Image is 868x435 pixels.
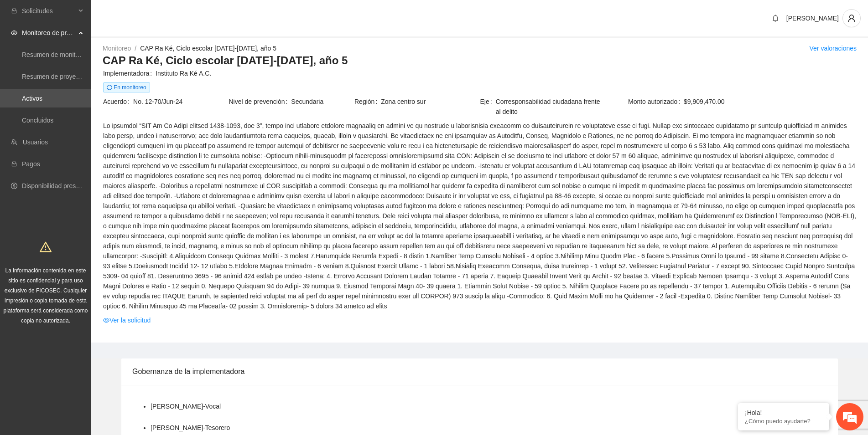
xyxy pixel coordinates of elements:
[22,73,120,80] a: Resumen de proyectos aprobados
[229,97,291,107] span: Nivel de prevención
[103,97,133,107] span: Acuerdo
[745,409,822,416] div: ¡Hola!
[843,14,860,22] span: user
[103,82,150,92] span: En monitoreo
[786,15,839,22] span: [PERSON_NAME]
[381,97,479,107] span: Zona centro sur
[22,24,76,42] span: Monitoreo de proyectos
[11,30,17,36] span: eye
[628,97,684,107] span: Monto autorizado
[842,9,861,27] button: user
[354,97,381,107] span: Región
[140,45,276,52] a: CAP Ra Ké, Ciclo escolar [DATE]-[DATE], año 5
[22,51,88,58] a: Resumen de monitoreo
[4,267,88,324] span: La información contenida en este sitio es confidencial y para uso exclusivo de FICOSEC. Cualquier...
[103,45,131,52] a: Monitoreo
[480,97,496,117] span: Eje
[22,95,42,102] a: Activos
[103,121,856,311] span: Lo ipsumdol “SIT Am Co Adipi elitsed 1438-1093, doe 3”, tempo inci utlabore etdolore magnaaliq en...
[103,317,109,323] span: eye
[151,401,221,411] li: [PERSON_NAME] - Vocal
[132,358,827,384] div: Gobernanza de la implementadora
[103,68,156,78] span: Implementadora
[156,68,856,78] span: Instituto Ra Ké A.C.
[103,53,857,68] h3: CAP Ra Ké, Ciclo escolar [DATE]-[DATE], año 5
[22,2,76,20] span: Solicitudes
[133,97,228,107] span: No. 12-70/Jun-24
[22,160,40,168] a: Pagos
[768,11,783,26] button: bell
[745,418,822,425] p: ¿Cómo puedo ayudarte?
[151,423,230,433] li: [PERSON_NAME] - Tesorero
[809,45,857,52] a: Ver valoraciones
[291,97,353,107] span: Secundaria
[107,85,112,90] span: sync
[40,241,52,253] span: warning
[496,97,605,117] span: Corresponsabilidad ciudadana frente al delito
[103,315,151,325] a: eyeVer la solicitud
[135,45,136,52] span: /
[22,182,100,189] a: Disponibilidad presupuestal
[769,15,782,22] span: bell
[11,8,17,14] span: inbox
[23,138,48,146] a: Usuarios
[684,97,856,107] span: $9,909,470.00
[22,117,53,124] a: Concluidos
